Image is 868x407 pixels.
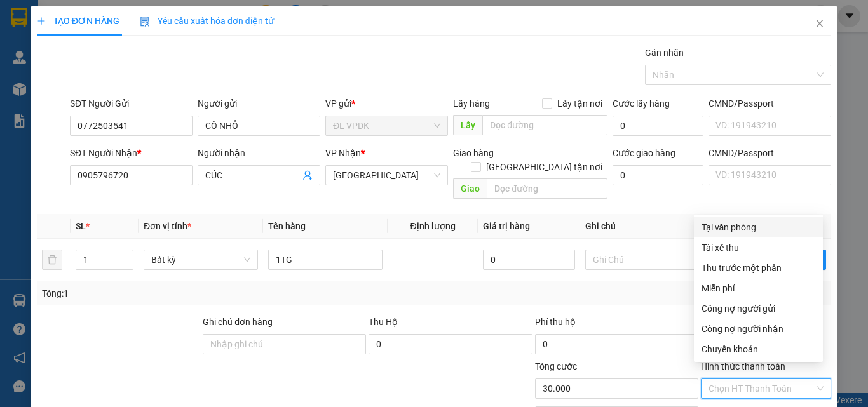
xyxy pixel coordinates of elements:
button: delete [42,250,62,270]
img: logo.jpg [16,16,79,79]
b: Phúc An Express [16,82,66,164]
div: Người gửi [198,97,320,110]
span: SL [76,221,86,231]
span: [GEOGRAPHIC_DATA] tận nơi [481,160,607,174]
span: plus [37,17,46,25]
th: Ghi chú [580,214,705,239]
label: Ghi chú đơn hàng [203,317,273,327]
span: Bất kỳ [151,250,250,269]
div: CMND/Passport [709,97,831,110]
span: Đơn vị tính [144,221,191,231]
span: Lấy tận nơi [552,97,607,110]
button: Close [802,6,837,42]
div: Tài xế thu [702,241,815,255]
span: Thu Hộ [369,317,398,327]
input: Cước giao hàng [613,165,703,185]
div: Thu trước một phần [702,261,815,275]
div: CMND/Passport [709,146,831,160]
label: Gán nhãn [645,48,684,58]
div: Tổng: 1 [42,286,336,300]
div: Công nợ người gửi [702,302,815,316]
span: Yêu cầu xuất hóa đơn điện tử [140,16,274,26]
b: [DOMAIN_NAME] [107,48,175,58]
label: Cước lấy hàng [613,98,670,109]
div: SĐT Người Gửi [70,97,193,110]
div: Công nợ người nhận [702,322,815,336]
img: icon [140,17,150,27]
span: Tên hàng [268,221,306,231]
label: Hình thức thanh toán [701,361,785,371]
input: Dọc đường [487,178,607,199]
div: SĐT Người Nhận [70,146,193,160]
div: Cước gửi hàng sẽ được ghi vào công nợ của người gửi [694,298,823,319]
span: close [815,18,825,29]
span: Lấy [453,115,482,135]
input: 0 [483,250,574,270]
input: VD: Bàn, Ghế [268,250,383,270]
input: Dọc đường [482,115,607,135]
span: Giao hàng [453,148,494,158]
span: Giá trị hàng [483,221,530,231]
span: Giao [453,178,487,199]
span: Lấy hàng [453,98,490,109]
span: VP Nhận [325,148,361,158]
b: Gửi khách hàng [78,18,126,78]
div: Chuyển khoản [702,342,815,356]
div: Phí thu hộ [535,315,698,334]
div: Người nhận [198,146,320,160]
input: Cước lấy hàng [613,116,703,136]
label: Cước giao hàng [613,148,675,158]
span: ĐL Quận 5 [333,166,440,185]
span: Định lượng [410,221,455,231]
input: Ghi Chú [585,250,700,270]
span: Tổng cước [535,361,577,371]
span: ĐL VPDK [333,116,440,135]
img: logo.jpg [138,16,168,46]
div: VP gửi [325,97,448,110]
li: (c) 2017 [107,60,175,76]
input: Ghi chú đơn hàng [203,334,366,354]
div: Miễn phí [702,281,815,295]
span: user-add [302,170,313,180]
span: TẠO ĐƠN HÀNG [37,16,119,26]
div: Cước gửi hàng sẽ được ghi vào công nợ của người nhận [694,319,823,339]
div: Tại văn phòng [702,220,815,234]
